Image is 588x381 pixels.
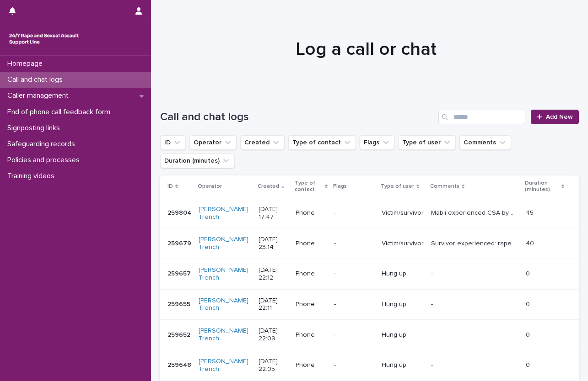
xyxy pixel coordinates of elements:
[398,135,456,150] button: Type of user
[160,289,579,320] tr: 259655259655 [PERSON_NAME] Trench [DATE] 22:11Phone-Hung up-- 00
[288,135,356,150] button: Type of contact
[431,268,435,278] p: -
[360,135,394,150] button: Flags
[525,178,559,195] p: Duration (minutes)
[438,110,525,124] input: Search
[160,111,435,124] h1: Call and chat logs
[199,358,251,373] a: [PERSON_NAME] Trench
[334,209,374,217] p: -
[431,238,520,248] p: Survivor experienced: rape when 4, went to the hospital for medical attention and experienced CSA...
[4,156,87,164] p: Policies and processes
[259,206,288,221] p: [DATE] 17:47
[4,108,118,116] p: End of phone call feedback form
[4,59,50,68] p: Homepage
[296,331,327,339] p: Phone
[296,301,327,308] p: Phone
[160,228,579,259] tr: 259679259679 [PERSON_NAME] Trench [DATE] 23:14Phone-Victim/survivorSurvivor experienced: rape whe...
[531,110,579,124] a: Add New
[198,181,222,191] p: Operator
[160,135,186,150] button: ID
[431,299,435,308] p: -
[296,240,327,248] p: Phone
[167,329,192,339] p: 259652
[160,320,579,350] tr: 259652259652 [PERSON_NAME] Trench [DATE] 22:09Phone-Hung up-- 00
[160,350,579,381] tr: 259648259648 [PERSON_NAME] Trench [DATE] 22:05Phone-Hung up-- 00
[526,238,536,248] p: 40
[526,207,535,217] p: 45
[4,124,67,132] p: Signposting links
[259,327,288,343] p: [DATE] 22:09
[334,361,374,369] p: -
[382,361,424,369] p: Hung up
[296,209,327,217] p: Phone
[334,240,374,248] p: -
[167,360,193,369] p: 259648
[160,38,572,60] h1: Log a call or chat
[167,238,193,248] p: 259679
[334,301,374,308] p: -
[167,268,193,278] p: 259657
[296,361,327,369] p: Phone
[4,91,76,100] p: Caller management
[167,181,173,191] p: ID
[259,358,288,373] p: [DATE] 22:05
[199,327,251,343] a: [PERSON_NAME] Trench
[199,266,251,282] a: [PERSON_NAME] Trench
[259,266,288,282] p: [DATE] 22:12
[259,297,288,312] p: [DATE] 22:11
[382,301,424,308] p: Hung up
[334,331,374,339] p: -
[459,135,511,150] button: Comments
[199,236,251,251] a: [PERSON_NAME] Trench
[160,198,579,228] tr: 259804259804 [PERSON_NAME] Trench [DATE] 17:47Phone-Victim/survivorMabli experienced CSA by Dad, ...
[430,181,459,191] p: Comments
[160,153,235,168] button: Duration (minutes)
[333,181,347,191] p: Flags
[295,178,323,195] p: Type of contact
[546,114,573,120] span: Add New
[4,75,70,84] p: Call and chat logs
[160,259,579,289] tr: 259657259657 [PERSON_NAME] Trench [DATE] 22:12Phone-Hung up-- 00
[199,297,251,312] a: [PERSON_NAME] Trench
[431,207,520,217] p: Mabli experienced CSA by Dad, also experienced rape by non-disclosed perpetrator. Spoke about imp...
[199,206,251,221] a: [PERSON_NAME] Trench
[526,268,532,278] p: 0
[526,329,532,339] p: 0
[382,240,424,248] p: Victim/survivor
[259,236,288,251] p: [DATE] 23:14
[4,140,82,148] p: Safeguarding records
[382,270,424,278] p: Hung up
[334,270,374,278] p: -
[431,360,435,369] p: -
[382,209,424,217] p: Victim/survivor
[431,329,435,339] p: -
[240,135,285,150] button: Created
[4,172,62,180] p: Training videos
[526,299,532,308] p: 0
[382,331,424,339] p: Hung up
[381,181,414,191] p: Type of user
[258,181,279,191] p: Created
[189,135,237,150] button: Operator
[167,299,192,308] p: 259655
[167,207,193,217] p: 259804
[7,30,81,48] img: rhQMoQhaT3yELyF149Cw
[526,360,532,369] p: 0
[296,270,327,278] p: Phone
